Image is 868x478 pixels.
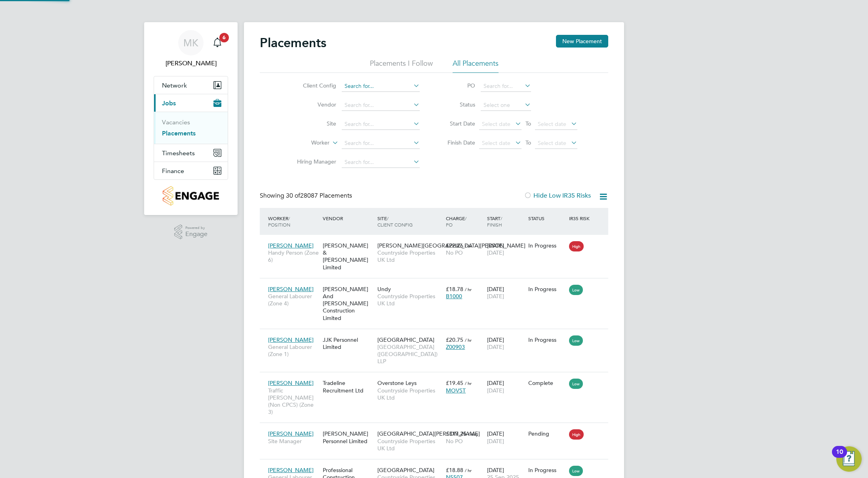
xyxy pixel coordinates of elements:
[321,375,375,398] div: Tradeline Recruitment Ltd
[291,82,336,89] label: Client Config
[569,241,584,251] span: High
[465,286,472,292] span: / hr
[446,215,466,228] span: / PO
[569,466,583,476] span: Low
[487,249,504,256] span: [DATE]
[268,430,314,437] span: [PERSON_NAME]
[446,343,465,350] span: Z00903
[440,120,475,127] label: Start Date
[154,59,228,68] span: Mike King
[836,452,843,462] div: 10
[440,139,475,146] label: Finish Date
[485,211,526,232] div: Start
[162,167,184,175] span: Finance
[144,22,238,215] nav: Main navigation
[569,335,583,346] span: Low
[444,211,485,232] div: Charge
[342,119,420,130] input: Search for...
[556,35,608,48] button: New Placement
[569,285,583,295] span: Low
[377,293,442,307] span: Countryside Properties UK Ltd
[286,192,352,200] span: 28087 Placements
[485,238,526,260] div: [DATE]
[266,462,608,469] a: [PERSON_NAME]General Labourer (Zone 3)Professional Construction Recruitment Limited[GEOGRAPHIC_DA...
[268,467,314,474] span: [PERSON_NAME]
[468,431,478,437] span: / day
[377,438,442,452] span: Countryside Properties UK Ltd
[162,82,187,89] span: Network
[162,99,176,107] span: Jobs
[291,158,336,165] label: Hiring Manager
[174,225,208,240] a: Powered byEngage
[481,100,531,111] input: Select one
[528,430,565,437] div: Pending
[465,337,472,343] span: / hr
[185,225,207,231] span: Powered by
[162,149,195,157] span: Timesheets
[528,379,565,387] div: Complete
[528,467,565,474] div: In Progress
[440,101,475,108] label: Status
[446,467,463,474] span: £18.88
[260,35,326,51] h2: Placements
[183,38,198,48] span: MK
[465,380,472,386] span: / hr
[342,100,420,111] input: Search for...
[487,438,504,445] span: [DATE]
[528,242,565,249] div: In Progress
[291,120,336,127] label: Site
[487,215,502,228] span: / Finish
[377,336,434,343] span: [GEOGRAPHIC_DATA]
[162,129,196,137] a: Placements
[266,426,608,432] a: [PERSON_NAME]Site Manager[PERSON_NAME] Personnel Limited[GEOGRAPHIC_DATA][PERSON_NAME]Countryside...
[485,375,526,398] div: [DATE]
[446,249,463,256] span: No PO
[321,282,375,326] div: [PERSON_NAME] And [PERSON_NAME] Construction Limited
[268,387,319,416] span: Traffic [PERSON_NAME] (Non CPCS) (Zone 3)
[268,242,314,249] span: [PERSON_NAME]
[377,215,413,228] span: / Client Config
[453,59,499,73] li: All Placements
[538,139,566,147] span: Select date
[321,238,375,275] div: [PERSON_NAME] & [PERSON_NAME] Limited
[446,336,463,343] span: £20.75
[321,426,375,448] div: [PERSON_NAME] Personnel Limited
[523,137,533,148] span: To
[836,446,862,472] button: Open Resource Center, 10 new notifications
[482,120,510,128] span: Select date
[268,343,319,358] span: General Labourer (Zone 1)
[528,336,565,343] div: In Progress
[154,76,228,94] button: Network
[268,438,319,445] span: Site Manager
[377,387,442,401] span: Countryside Properties UK Ltd
[342,157,420,168] input: Search for...
[154,186,228,206] a: Go to home page
[485,282,526,304] div: [DATE]
[487,387,504,394] span: [DATE]
[321,332,375,354] div: JJK Personnel Limited
[446,438,463,445] span: No PO
[370,59,433,73] li: Placements I Follow
[377,249,442,263] span: Countryside Properties UK Ltd
[567,211,594,225] div: IR35 Risk
[446,379,463,387] span: £19.45
[163,186,219,206] img: countryside-properties-logo-retina.png
[266,375,608,382] a: [PERSON_NAME]Traffic [PERSON_NAME] (Non CPCS) (Zone 3)Tradeline Recruitment LtdOverstone LeysCoun...
[154,162,228,179] button: Finance
[321,211,375,225] div: Vendor
[154,144,228,162] button: Timesheets
[154,94,228,112] button: Jobs
[465,243,472,249] span: / hr
[377,379,417,387] span: Overstone Leys
[375,211,444,232] div: Site
[377,286,391,293] span: Undy
[268,215,290,228] span: / Position
[528,286,565,293] div: In Progress
[286,192,300,200] span: 30 of
[440,82,475,89] label: PO
[268,286,314,293] span: [PERSON_NAME]
[487,293,504,300] span: [DATE]
[377,343,442,365] span: [GEOGRAPHIC_DATA] ([GEOGRAPHIC_DATA]) LLP
[266,211,321,232] div: Worker
[268,249,319,263] span: Handy Person (Zone 6)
